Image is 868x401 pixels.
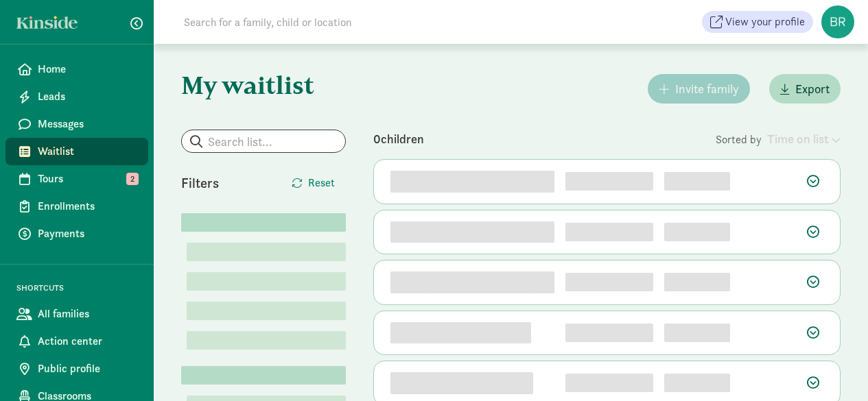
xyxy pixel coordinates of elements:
div: yjxq4lakx3ffz undefined [390,372,533,394]
div: 0 children [373,130,716,148]
span: Tours [38,171,137,187]
a: Messages [5,110,148,138]
span: 2 [126,173,139,185]
button: Export [769,74,841,104]
a: All families [5,300,148,328]
a: Public profile [5,355,148,382]
label: Lorem (1) [187,272,192,289]
div: tyxuenqoopx undefined [390,322,531,344]
span: Leads [38,88,137,105]
span: Waitlist [38,143,137,160]
span: Messages [38,116,137,132]
span: View your profile [725,14,805,30]
div: Time on list [767,130,841,148]
label: Lorem (1) [187,243,192,259]
label: Lorem (1) [187,302,192,318]
a: View your profile [702,11,813,33]
div: Filters [181,173,263,193]
a: Payments [5,220,148,247]
div: [object Object] [664,273,730,291]
a: Waitlist [5,138,148,165]
span: All families [38,306,137,322]
a: Leads [5,83,148,110]
div: 2 [565,223,653,241]
div: 0hu1yfio6yleqx5ie1aq4mc2ji4z undefined [390,171,554,193]
span: Public profile [38,361,137,377]
a: Tours 2 [5,165,148,193]
span: Enrollments [38,198,137,215]
a: Action center [5,328,148,355]
input: Search for a family, child or location [176,8,561,36]
button: Invite family [648,74,750,104]
button: Reset [281,169,346,197]
input: Search list... [182,130,345,152]
span: Home [38,61,137,77]
div: 5 [565,374,653,392]
div: Lorem [181,366,346,385]
iframe: Chat Widget [799,335,868,401]
span: Payments [38,226,137,242]
div: ux2wxdsyv73dwh undefined [390,221,554,243]
span: Invite family [675,80,739,98]
div: 1eafnygaamykaeejbza0gme5p undefined [390,271,554,293]
div: 3 [565,273,653,291]
h1: My waitlist [181,71,346,99]
div: Lorem [181,213,346,232]
span: Reset [308,175,335,191]
div: [object Object] [664,172,730,191]
label: Lorem (1) [187,331,192,348]
div: [object Object] [664,324,730,342]
span: Action center [38,333,137,350]
span: Export [795,80,830,98]
a: Home [5,56,148,83]
div: [object Object] [664,374,730,392]
div: Sorted by [716,130,841,148]
div: 4 [565,324,653,342]
div: 1 [565,172,653,191]
a: Enrollments [5,193,148,220]
div: [object Object] [664,223,730,241]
